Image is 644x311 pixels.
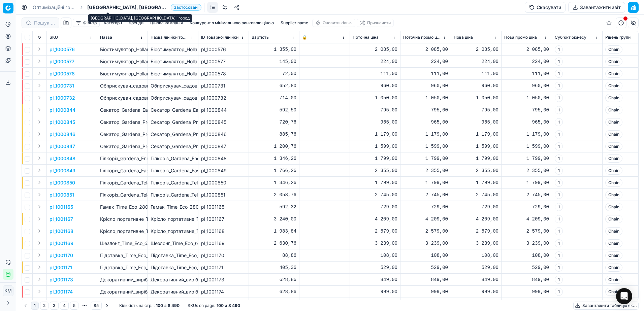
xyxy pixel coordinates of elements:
div: 108,00 [454,252,498,259]
p: pl_1001171 [50,264,72,271]
div: 111,00 [353,70,397,77]
div: Обприскувач_садовий_професійний_My_Garden_8_л_+_комбінезон_захисний,_одноразовий,_розмір_L_(MAUBU... [151,95,195,101]
div: Крісло_портативне_Time_Eco_ТЕ-17_SD-140_чорно-зелене [151,228,195,235]
button: Expand [35,239,43,247]
div: 3 239,00 [353,240,397,247]
span: 1 [555,142,563,150]
div: 1 799,00 [353,155,397,162]
p: Гілкоріз_Gardena_EnergyCut_Basic_650_обвідний_42_мм_(12021-20.000.00) [100,155,145,162]
div: 224,00 [403,58,448,65]
div: 1 179,00 [353,131,397,138]
strong: 100 [156,303,163,308]
div: 960,00 [454,82,498,89]
div: 2 630,76 [252,240,296,247]
div: pl_1000850 [201,179,246,186]
div: 2 579,00 [353,228,397,235]
p: pl_1000578 [50,70,75,77]
p: Секатор_Gardena_EasyCut_обвідний_20_мм_(12230-20.000.00) [100,107,145,113]
div: 729,00 [504,204,549,210]
p: Шезлонг_Time_Eco_блакитний_(ТЕ-017АТК) [100,240,145,247]
span: 1 [555,70,563,78]
button: 5 [70,302,78,310]
span: Chain [605,45,622,54]
div: [GEOGRAPHIC_DATA], [GEOGRAPHIC_DATA] і город [88,14,192,22]
div: pl_1001168 [201,228,246,235]
span: 1 [555,82,563,90]
button: Expand [35,178,43,186]
span: Нова промо ціна [504,35,537,40]
div: 1 599,00 [504,143,549,150]
p: pl_1001167 [50,216,73,222]
div: 111,00 [454,70,498,77]
button: pl_1000731 [50,82,74,89]
div: pl_1000851 [201,192,246,198]
div: 2 058,76 [252,192,296,198]
button: Expand [35,118,43,126]
span: 1 [555,106,563,114]
button: Expand [35,227,43,235]
p: Гілкоріз_Gardena_TeleCut_Pro_S_обвідний_50_мм_(12040-20.000.00) [100,192,145,198]
button: Expand [35,203,43,211]
div: Підставка_Time_Eco_для_парасолі_пластик_світло-блакитна_(ТЕ-22) [151,252,195,259]
div: 529,00 [504,264,549,271]
button: pl_1001169 [50,240,73,247]
button: pl_1001174 [50,288,73,295]
div: 1 346,26 [252,155,296,162]
div: pl_1000848 [201,155,246,162]
button: Expand [35,300,43,308]
div: 145,00 [252,58,296,65]
button: Go to next page [103,302,111,310]
div: 4 209,00 [353,216,397,222]
button: 3 [50,302,59,310]
button: Expand [35,275,43,283]
div: Секатор_Gardena_PremiumCut_Pro_Dry_Wood_з_ковадлом_24_мм_(12250-20.000.00) [151,131,195,138]
div: 1 050,00 [454,95,498,101]
div: pl_1000577 [201,58,246,65]
button: 2 [40,302,49,310]
span: Суб'єкт бізнесу [555,35,586,40]
span: Chain [605,58,622,66]
div: 2 745,00 [504,192,549,198]
button: pl_1001168 [50,228,73,235]
div: 2 579,00 [504,228,549,235]
button: Supplier name [278,19,311,27]
span: 1 [555,167,563,175]
p: Крісло_портативне_Time_Eco_ТЕ-09_SD__бежеве_(SX-3219) [100,216,145,222]
button: Завантажити таблицю як... [573,302,639,310]
span: 1 [555,154,563,163]
div: 1 179,00 [504,131,549,138]
div: 405,36 [252,264,296,271]
div: 108,00 [353,252,397,259]
span: Вартість [252,35,269,40]
div: 2 085,00 [504,46,549,53]
button: Expand [35,69,43,77]
p: Секатор_Gardena_PremiumCut_Pro_Dry_Wood_з_ковадлом_24_мм_(12250-20.000.00) [100,131,145,138]
button: pl_1000576 [50,46,75,53]
div: 729,00 [353,204,397,210]
span: Рівень групи [605,35,631,40]
span: SKU [50,35,58,40]
span: Поточна промо ціна [403,35,441,40]
div: 1 599,00 [353,143,397,150]
button: Expand [35,106,43,114]
span: 🔒 [302,35,307,40]
div: 2 085,00 [403,46,448,53]
button: Expand [35,215,43,223]
button: pl_1000845 [50,119,75,126]
button: pl_1000846 [50,131,75,138]
p: Крісло_портативне_Time_Eco_ТЕ-17_SD-140_чорно-зелене [100,228,145,235]
div: 1 766,26 [252,167,296,174]
strong: 100 [217,303,224,308]
button: Категорії [101,19,125,27]
div: Гілкоріз_Gardena_EasyCut_L_обвідний_45_мм_(12031-20.000.00) [151,167,195,174]
div: 108,00 [403,252,448,259]
div: 1 050,00 [353,95,397,101]
div: 3 239,00 [504,240,549,247]
button: pl_1000848 [50,155,75,162]
button: Expand [35,142,43,150]
div: 529,00 [454,264,498,271]
strong: 8 490 [168,303,180,308]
